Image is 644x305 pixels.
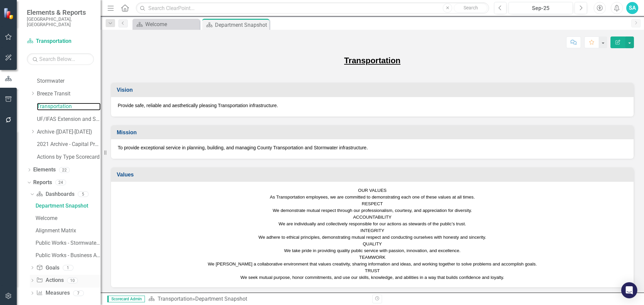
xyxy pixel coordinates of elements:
[27,37,94,45] a: Transportation
[27,53,94,65] input: Search Below...
[359,255,386,260] span: TEAMWORK
[33,166,56,174] a: Elements
[36,264,59,272] a: Goals
[511,4,571,12] div: Sep-25
[36,228,101,234] div: Alignment Matrix
[279,221,466,226] span: We are individually and collectively responsible for our actions as stewards of the public’s trust.
[362,201,383,206] span: RESPECT
[358,188,387,193] span: OUR VALUES
[36,203,101,209] div: Department Snapshot
[34,225,101,236] a: Alignment Matrix
[284,248,461,253] span: We take pride in providing quality public service with passion, innovation, and excellence.
[27,16,94,27] small: [GEOGRAPHIC_DATA], [GEOGRAPHIC_DATA]
[37,116,101,123] a: UF/IFAS Extension and Sustainability
[118,144,627,151] p: To provide exceptional service in planning, building, and managing County Transportation and Stor...
[145,20,198,28] div: Welcome
[158,296,193,302] a: Transportation
[118,102,627,109] p: Provide safe, reliable and aesthetically pleasing Transportation infrastructure.
[270,195,475,200] span: As Transportation employees, we are committed to demonstrating each one of these values at all ti...
[363,241,382,246] span: QUALITY
[117,87,630,93] h3: Vision
[117,172,630,178] h3: Values
[508,2,573,14] button: Sep-25
[73,290,84,296] div: 7
[626,2,638,14] button: SA
[36,240,101,246] div: Public Works - Stormwater - SEUAC Report
[454,3,487,13] button: Search
[34,201,101,211] a: Department Snapshot
[360,228,384,233] span: INTEGRITY
[36,215,101,221] div: Welcome
[148,295,367,303] div: »
[259,235,486,240] span: We adhere to ethical principles, demonstrating mutual respect and conducting ourselves with hones...
[464,5,478,10] span: Search
[34,250,101,261] a: Public Works - Business Administration Report
[344,56,400,65] u: Transportation
[107,296,145,302] span: Scorecard Admin
[78,192,89,197] div: 5
[134,20,198,28] a: Welcome
[37,128,101,136] a: Archive ([DATE]-[DATE])
[67,278,78,283] div: 10
[37,103,101,110] a: Transportation
[240,275,504,280] span: We seek mutual purpose, honor commitments, and use our skills, knowledge, and abilities in a way ...
[365,268,380,273] span: TRUST
[36,252,101,258] div: Public Works - Business Administration Report
[208,261,537,266] span: We [PERSON_NAME] a collaborative environment that values creativity, sharing information and idea...
[27,8,94,16] span: Elements & Reports
[621,282,637,298] div: Open Intercom Messenger
[59,167,70,173] div: 22
[55,180,66,185] div: 24
[273,208,472,213] span: We demonstrate mutual respect through our professionalism, courtesy, and appreciation for diversity.
[34,238,101,248] a: Public Works - Stormwater - SEUAC Report
[36,289,69,297] a: Measures
[37,90,101,98] a: Breeze Transit
[34,213,101,224] a: Welcome
[3,7,15,19] img: ClearPoint Strategy
[136,2,489,14] input: Search ClearPoint...
[37,77,101,85] a: Stormwater
[63,265,73,271] div: 1
[117,130,630,136] h3: Mission
[195,296,247,302] div: Department Snapshot
[36,277,63,284] a: Actions
[353,215,392,220] span: ACCOUNTABILITY
[36,190,74,198] a: Dashboards
[37,141,101,148] a: 2021 Archive - Capital Projects
[33,179,52,186] a: Reports
[215,21,268,29] div: Department Snapshot
[37,153,101,161] a: Actions by Type Scorecard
